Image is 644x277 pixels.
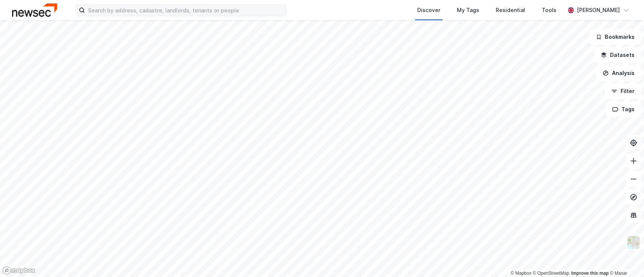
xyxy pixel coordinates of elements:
a: Mapbox [510,271,531,276]
div: Discover [417,6,440,15]
button: Datasets [594,47,641,63]
button: Tags [606,102,641,117]
input: Search by address, cadastre, landlords, tenants or people [85,5,286,16]
iframe: Chat Widget [606,241,644,277]
div: [PERSON_NAME] [577,6,620,15]
a: OpenStreetMap [533,271,569,276]
button: Bookmarks [589,29,641,44]
button: Filter [605,84,641,99]
div: My Tags [457,6,479,15]
img: Z [626,235,641,249]
div: Tools [542,6,556,15]
div: Residential [496,6,525,15]
button: Analysis [596,66,641,81]
div: Kontrollprogram for chat [606,241,644,277]
a: Improve this map [571,271,609,276]
a: Mapbox homepage [2,266,35,275]
img: newsec-logo.f6e21ccffca1b3a03d2d.png [12,3,57,17]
